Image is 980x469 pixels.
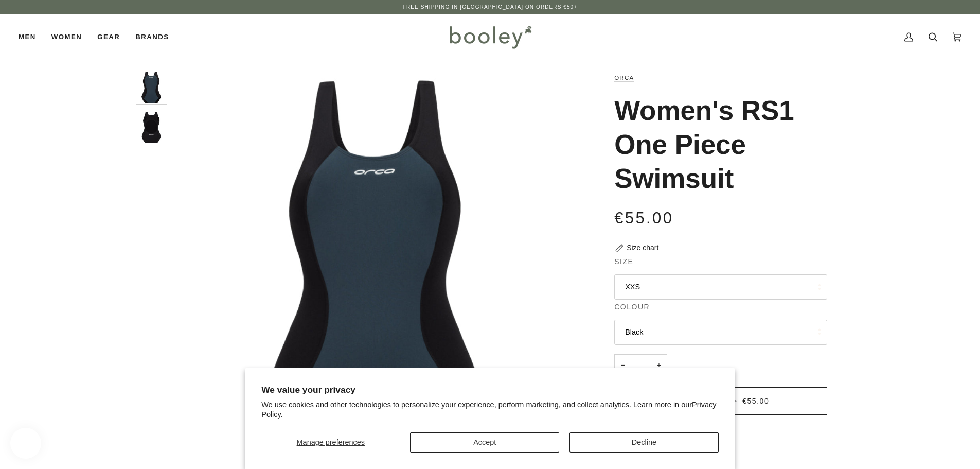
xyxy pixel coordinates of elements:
[51,32,82,42] span: Women
[19,32,36,42] span: Men
[403,3,577,11] p: Free Shipping in [GEOGRAPHIC_DATA] on Orders €50+
[261,401,716,419] a: Privacy Policy.
[19,14,44,60] a: Men
[261,432,400,453] button: Manage preferences
[261,385,719,395] h2: We value your privacy
[136,112,167,143] img: Orca Women's Rs1 One Piece Swimsuit Black - Booley Galway
[614,209,673,227] span: €55.00
[569,432,719,453] button: Decline
[614,274,827,300] button: XXS
[614,94,819,196] h1: Women's RS1 One Piece Swimsuit
[10,428,41,459] iframe: Button to open loyalty program pop-up
[614,354,667,377] input: Quantity
[614,302,650,312] span: Colour
[614,320,827,345] button: Black
[128,14,176,60] a: Brands
[297,438,365,446] span: Manage preferences
[742,397,769,405] span: €55.00
[90,14,128,60] a: Gear
[135,32,169,42] span: Brands
[97,32,120,42] span: Gear
[732,397,739,405] span: •
[44,14,90,60] a: Women
[651,354,667,377] button: +
[614,354,631,377] button: −
[614,75,634,81] a: Orca
[614,256,633,267] span: Size
[445,22,535,52] img: Booley
[136,72,167,103] img: Orca Women's Rs1 One Piece Swimsuit Black - Booley Galway
[410,432,559,453] button: Accept
[627,242,658,253] div: Size chart
[261,400,719,420] p: We use cookies and other technologies to personalize your experience, perform marketing, and coll...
